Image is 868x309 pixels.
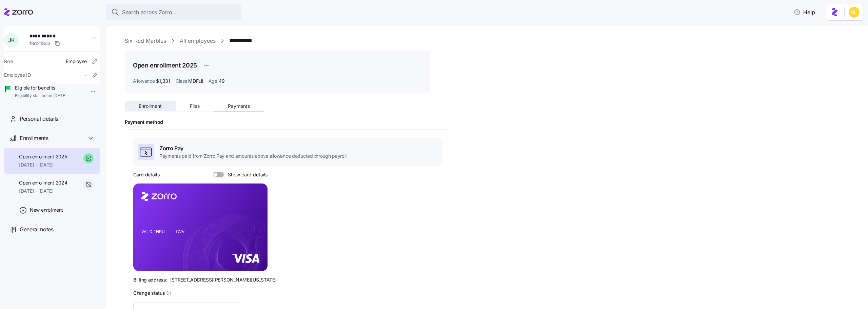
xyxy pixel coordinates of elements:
span: Show card details [224,172,268,177]
span: Eligible for benefits [15,84,66,91]
a: Six Red Marbles [125,37,166,45]
button: Search across Zorro... [106,4,241,20]
h3: Card details [133,171,160,178]
span: Employee [66,58,87,65]
span: 49 [219,78,224,84]
span: J K [8,37,15,43]
span: Payments paid from Zorro Pay and amounts above allowance deducted through payroll [159,153,346,159]
h2: Payment method [125,119,859,125]
span: Billing address: [133,276,167,283]
button: Help [788,5,821,19]
tspan: CVV [176,229,184,234]
span: MDFull [188,78,203,84]
span: Open enrollment 2024 [19,179,67,186]
span: [DATE] - [DATE] [19,188,67,194]
span: [STREET_ADDRESS][PERSON_NAME][US_STATE] [170,276,277,283]
span: Payments [228,104,250,109]
span: Eligibility started on [DATE] [15,93,66,99]
span: Enrollments [20,134,48,142]
span: Class [176,78,187,84]
span: Help [794,8,815,16]
span: New enrollment [30,207,63,213]
span: Personal details [20,115,58,123]
h1: Open enrollment 2025 [133,61,197,70]
span: f8d218da [29,40,51,47]
tspan: VALID THRU [141,229,165,234]
span: Zorro Pay [159,144,346,153]
span: Role [4,58,13,65]
span: Search across Zorro... [122,8,177,17]
span: Files [190,104,200,109]
span: - [85,72,87,78]
a: All employees [180,37,216,45]
span: Age [209,78,217,84]
span: General notes [20,225,54,234]
span: Open enrollment 2025 [19,153,67,160]
span: Employee ID [4,72,31,78]
h3: Change status [133,290,165,296]
span: Allowance [133,78,155,84]
img: e03b911e832a6112bf72643c5874f8d8 [849,7,860,18]
span: $1,331 [156,78,170,84]
span: [DATE] - [DATE] [19,161,67,168]
span: Enrollment [139,104,162,109]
